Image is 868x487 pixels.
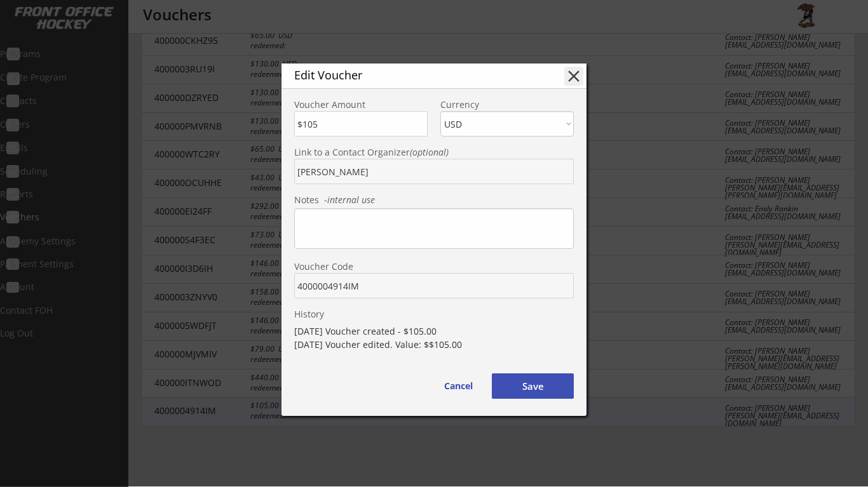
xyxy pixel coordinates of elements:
[294,69,545,81] div: Edit Voucher
[410,146,449,158] em: (optional)
[327,194,375,206] em: internal use
[294,262,574,271] div: Voucher Code
[294,324,574,351] div: [DATE] Voucher created - $105.00 [DATE] Voucher edited. Value: $$105.00
[294,148,574,157] div: Link to a Contact Organizer
[564,67,583,86] button: close
[492,373,574,399] button: Save
[294,310,574,319] div: History
[440,100,574,109] div: Currency
[294,100,428,109] div: Voucher Amount
[294,196,574,204] div: Notes -
[432,373,485,399] button: Cancel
